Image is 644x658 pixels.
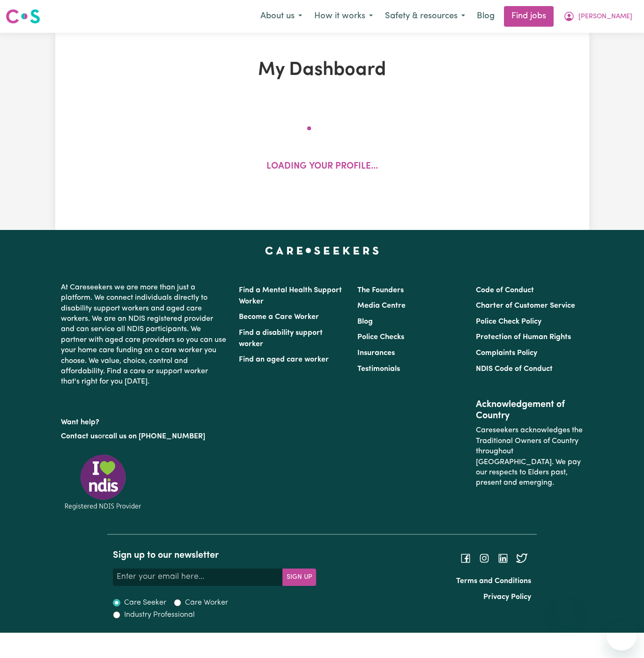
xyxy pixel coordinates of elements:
[266,160,378,174] p: Loading your profile...
[239,287,342,305] a: Find a Mental Health Support Worker
[497,554,509,562] a: Follow Careseekers on LinkedIn
[113,550,316,561] h2: Sign up to our newsletter
[556,598,575,617] iframe: Close message
[504,6,554,27] a: Find jobs
[113,569,283,585] input: Enter your email here...
[578,12,632,22] span: [PERSON_NAME]
[479,554,490,562] a: Follow Careseekers on Instagram
[6,6,40,27] a: Careseekers logo
[61,433,98,440] a: Contact us
[6,8,40,25] img: Careseekers logo
[61,453,145,511] img: Registered NDIS provider
[239,329,323,348] a: Find a disability support worker
[308,7,379,26] button: How it works
[61,428,228,445] p: or
[357,302,406,310] a: Media Centre
[254,7,308,26] button: About us
[379,7,471,26] button: Safety & resources
[61,414,228,428] p: Want help?
[150,59,495,81] h1: My Dashboard
[460,554,471,562] a: Follow Careseekers on Facebook
[124,609,195,621] label: Industry Professional
[456,577,531,585] a: Terms and Conditions
[476,318,541,325] a: Police Check Policy
[607,621,637,651] iframe: Button to launch messaging window
[357,349,395,357] a: Insurances
[239,356,329,363] a: Find an aged care worker
[476,333,571,341] a: Protection of Human Rights
[282,569,316,585] button: Subscribe
[105,433,205,440] a: call us on [PHONE_NUMBER]
[476,349,537,357] a: Complaints Policy
[265,247,379,254] a: Careseekers home page
[516,554,527,562] a: Follow Careseekers on Twitter
[124,597,166,608] label: Care Seeker
[483,593,531,601] a: Privacy Policy
[476,365,553,373] a: NDIS Code of Conduct
[61,279,228,391] p: At Careseekers we are more than just a platform. We connect individuals directly to disability su...
[476,421,583,492] p: Careseekers acknowledges the Traditional Owners of Country throughout [GEOGRAPHIC_DATA]. We pay o...
[476,399,583,421] h2: Acknowledgement of Country
[357,318,373,325] a: Blog
[357,365,400,373] a: Testimonials
[557,7,638,26] button: My Account
[357,287,404,294] a: The Founders
[239,313,319,321] a: Become a Care Worker
[476,302,575,310] a: Charter of Customer Service
[357,333,404,341] a: Police Checks
[476,287,534,294] a: Code of Conduct
[185,597,228,608] label: Care Worker
[471,6,500,27] a: Blog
